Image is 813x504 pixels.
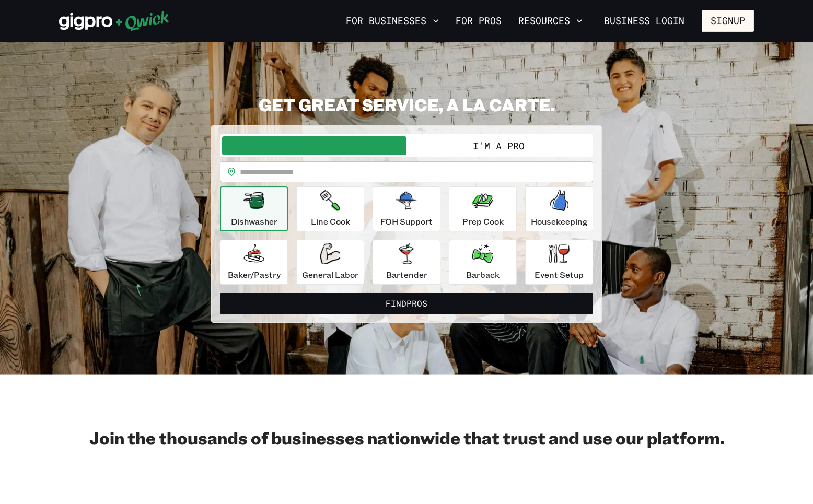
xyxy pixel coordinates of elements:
[228,268,281,281] p: Baker/Pastry
[525,240,593,285] button: Event Setup
[231,215,277,228] p: Dishwasher
[296,240,364,285] button: General Labor
[220,186,288,231] button: Dishwasher
[220,240,288,285] button: Baker/Pastry
[302,268,358,281] p: General Labor
[342,12,443,30] button: For Businesses
[466,268,500,281] p: Barback
[531,215,588,228] p: Housekeeping
[595,10,693,32] a: Business Login
[449,186,517,231] button: Prep Cook
[222,136,406,155] button: I'm a Business
[220,293,593,314] button: FindPros
[525,186,593,231] button: Housekeeping
[386,268,427,281] p: Bartender
[311,215,350,228] p: Line Cook
[59,427,754,448] h2: Join the thousands of businesses nationwide that trust and use our platform.
[373,240,440,285] button: Bartender
[451,12,506,30] a: For Pros
[373,186,440,231] button: FOH Support
[406,136,591,155] button: I'm a Pro
[380,215,433,228] p: FOH Support
[462,215,504,228] p: Prep Cook
[702,10,754,32] button: Signup
[296,186,364,231] button: Line Cook
[449,240,517,285] button: Barback
[535,268,584,281] p: Event Setup
[211,94,602,115] h2: GET GREAT SERVICE, A LA CARTE.
[514,12,587,30] button: Resources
